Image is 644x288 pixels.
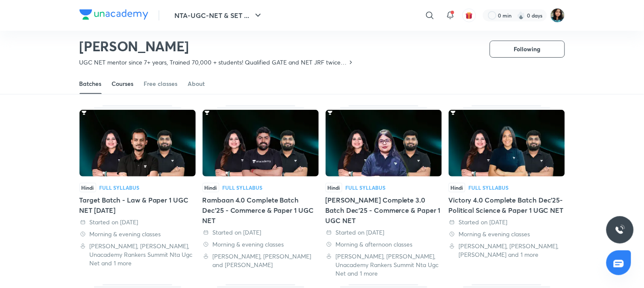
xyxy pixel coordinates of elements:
[223,185,263,190] div: Full Syllabus
[79,73,102,94] a: Batches
[449,242,565,259] div: Supreet Dhamija, Rajat Kumar, Toshiba Shukla and 1 more
[550,8,565,23] img: Shalini Auddy
[100,185,140,190] div: Full Syllabus
[144,73,178,94] a: Free classes
[490,41,565,58] button: Following
[326,195,442,226] div: [PERSON_NAME] Complete 3.0 Batch Dec'25 - Commerce & Paper 1 UGC NET
[326,106,442,278] div: Vijay Complete 3.0 Batch Dec'25 - Commerce & Paper 1 UGC NET
[79,242,196,267] div: Rajat Kumar, Toshiba Shukla, Unacademy Rankers Summit Nta Ugc Net and 1 more
[79,9,148,22] a: Company Logo
[79,106,196,278] div: Target Batch - Law & Paper 1 UGC NET Dec'25
[469,185,509,190] div: Full Syllabus
[449,106,565,278] div: Victory 4.0 Complete Batch Dec'25- Political Science & Paper 1 UGC NET
[79,110,196,176] img: Thumbnail
[79,58,347,67] p: UGC NET mentor since 7+ years, Trained 70,000 + students! Qualified GATE and NET JRF twice. BTech...
[79,38,354,55] h2: [PERSON_NAME]
[144,79,178,88] div: Free classes
[462,9,476,22] button: avatar
[203,252,319,269] div: Raghav Wadhwa, Rajat Kumar and Toshiba Shukla
[326,252,442,278] div: Rajat Kumar, Toshiba Shukla, Unacademy Rankers Summit Nta Ugc Net and 1 more
[326,110,442,176] img: Thumbnail
[203,195,319,226] div: Rambaan 4.0 Complete Batch Dec'25 - Commerce & Paper 1 UGC NET
[449,230,565,238] div: Morning & evening classes
[514,45,541,53] span: Following
[170,7,268,24] button: NTA-UGC-NET & SET ...
[326,228,442,237] div: Started on 28 Jul 2025
[79,230,196,238] div: Morning & evening classes
[346,185,386,190] div: Full Syllabus
[449,183,465,192] span: Hindi
[465,12,473,19] img: avatar
[79,9,148,20] img: Company Logo
[79,79,102,88] div: Batches
[449,110,565,176] img: Thumbnail
[188,79,205,88] div: About
[326,183,342,192] span: Hindi
[517,11,526,20] img: streak
[615,225,625,235] img: ttu
[203,106,319,278] div: Rambaan 4.0 Complete Batch Dec'25 - Commerce & Paper 1 UGC NET
[112,79,134,88] div: Courses
[79,218,196,226] div: Started on 31 Jul 2025
[188,73,205,94] a: About
[326,240,442,249] div: Morning & afternoon classes
[449,218,565,226] div: Started on 28 Jul 2025
[203,228,319,237] div: Started on 29 Jul 2025
[203,240,319,249] div: Morning & evening classes
[79,183,96,192] span: Hindi
[449,195,565,215] div: Victory 4.0 Complete Batch Dec'25- Political Science & Paper 1 UGC NET
[79,195,196,215] div: Target Batch - Law & Paper 1 UGC NET [DATE]
[203,110,319,176] img: Thumbnail
[112,73,134,94] a: Courses
[203,183,219,192] span: Hindi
